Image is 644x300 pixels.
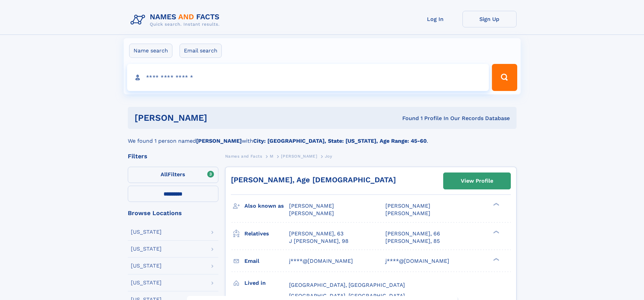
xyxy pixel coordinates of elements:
[385,237,440,245] a: [PERSON_NAME], 85
[128,11,225,29] img: Logo Names and Facts
[492,230,500,234] div: ❯
[128,167,218,183] label: Filters
[305,115,510,122] div: Found 1 Profile In Our Records Database
[492,257,500,261] div: ❯
[281,154,317,159] span: [PERSON_NAME]
[135,114,305,122] h1: [PERSON_NAME]
[461,173,493,189] div: View Profile
[492,64,517,91] button: Search Button
[385,203,430,209] span: [PERSON_NAME]
[128,129,517,145] div: We found 1 person named with .
[131,229,162,235] div: [US_STATE]
[289,293,405,299] span: [GEOGRAPHIC_DATA], [GEOGRAPHIC_DATA]
[244,277,289,289] h3: Lived in
[385,230,440,237] a: [PERSON_NAME], 66
[289,203,334,209] span: [PERSON_NAME]
[244,228,289,239] h3: Relatives
[225,152,262,160] a: Names and Facts
[444,173,510,189] a: View Profile
[180,44,222,58] label: Email search
[325,154,332,159] span: Joy
[289,230,343,237] a: [PERSON_NAME], 63
[161,171,168,178] span: All
[289,210,334,216] span: [PERSON_NAME]
[127,64,489,91] input: search input
[408,11,462,27] a: Log In
[462,11,517,27] a: Sign Up
[131,280,162,285] div: [US_STATE]
[492,202,500,207] div: ❯
[281,152,317,160] a: [PERSON_NAME]
[128,210,218,216] div: Browse Locations
[196,138,242,144] b: [PERSON_NAME]
[270,154,273,159] span: M
[289,282,405,288] span: [GEOGRAPHIC_DATA], [GEOGRAPHIC_DATA]
[289,237,349,245] a: J [PERSON_NAME], 98
[131,263,162,269] div: [US_STATE]
[129,44,172,58] label: Name search
[270,152,273,160] a: M
[385,210,430,216] span: [PERSON_NAME]
[128,153,218,159] div: Filters
[231,176,396,184] a: [PERSON_NAME], Age [DEMOGRAPHIC_DATA]
[131,246,162,252] div: [US_STATE]
[244,255,289,267] h3: Email
[244,200,289,212] h3: Also known as
[253,138,427,144] b: City: [GEOGRAPHIC_DATA], State: [US_STATE], Age Range: 45-60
